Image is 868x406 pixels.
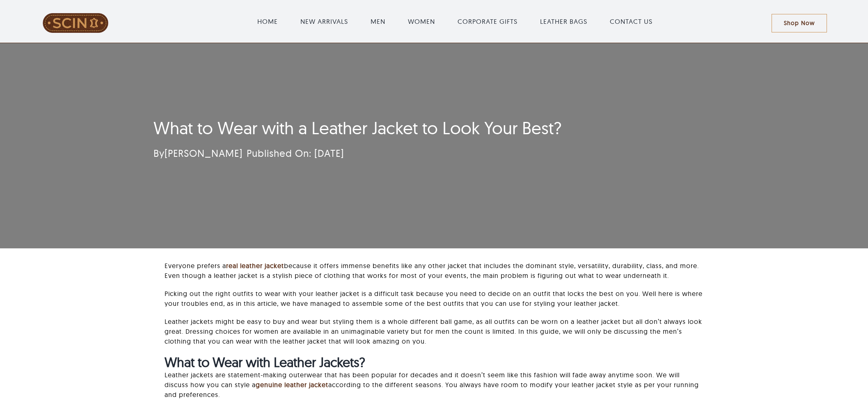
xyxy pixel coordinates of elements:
nav: Main Menu [139,8,771,34]
strong: What to Wear with Leather Jackets? [165,354,365,370]
p: Leather jackets are statement-making outerwear that has been popular for decades and it doesn’t s... [165,370,704,399]
p: Picking out the right outfits to wear with your leather jacket is a difficult task because you ne... [165,289,704,308]
a: MEN [371,16,385,26]
a: CORPORATE GIFTS [458,16,518,26]
a: NEW ARRIVALS [300,16,348,26]
a: HOME [257,16,278,26]
p: Leather jackets might be easy to buy and wear but styling them is a whole different ball game, as... [165,317,704,346]
a: LEATHER BAGS [540,16,587,26]
a: CONTACT US [610,16,653,26]
span: Published On: [DATE] [247,147,344,159]
span: Shop Now [784,20,815,27]
span: By [153,147,243,159]
a: WOMEN [408,16,435,26]
a: Shop Now [772,14,827,32]
a: real leather jacket [226,261,284,270]
h1: What to Wear with a Leather Jacket to Look Your Best? [153,118,617,138]
a: [PERSON_NAME] [165,147,243,159]
a: genuine leather jacket [256,381,328,389]
p: Everyone prefers a because it offers immense benefits like any other jacket that includes the dom... [165,261,704,280]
